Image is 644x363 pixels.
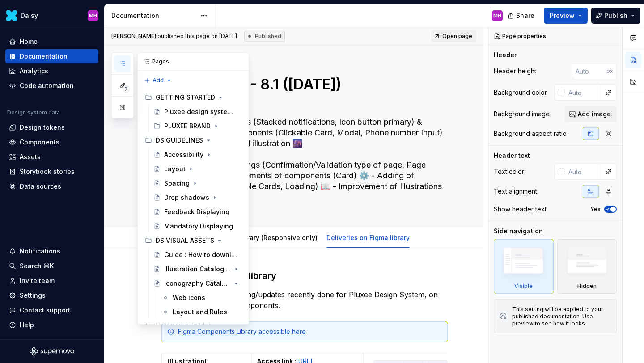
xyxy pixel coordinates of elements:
[150,262,245,276] a: Illustration Catalogue
[494,167,524,176] div: Text color
[158,305,245,319] a: Layout and Rules
[591,8,640,24] button: Publish
[577,283,597,290] div: Hidden
[138,53,249,71] div: Pages
[5,318,98,332] button: Help
[111,33,156,39] span: [PERSON_NAME]
[164,150,203,159] div: Accessibility
[20,138,59,147] div: Components
[150,148,245,162] a: Accessibility
[5,49,98,63] a: Documentation
[150,205,245,219] a: Feedback Displaying
[20,81,74,90] div: Code automation
[141,319,245,333] div: DS COMPONENTS
[141,90,245,105] div: GETTING STARTED
[173,308,227,317] div: Layout and Rules
[20,67,48,76] div: Analytics
[89,12,97,19] div: MH
[160,115,446,204] textarea: On Storybook : Addings (Stacked notifications, Icon button primary) & Improvements of components ...
[6,10,17,21] img: 8442b5b3-d95e-456d-8131-d61e917d6403.png
[164,122,211,131] div: PLUXEE BRAND
[5,165,98,179] a: Storybook stories
[512,306,611,327] div: This setting will be applied to your published documentation. Use preview to see how it looks.
[156,93,215,102] div: GETTING STARTED
[565,106,617,122] button: Add image
[5,79,98,93] a: Code automation
[21,11,38,20] div: Daisy
[494,227,543,236] div: Side navigation
[164,165,186,173] div: Layout
[141,74,175,87] button: Add
[20,52,68,61] div: Documentation
[20,152,41,161] div: Assets
[164,250,238,259] div: Guide : How to download assets in PNG format ?
[516,11,534,20] span: Share
[514,283,533,290] div: Visible
[578,110,611,118] span: Add image
[5,179,98,194] a: Data sources
[604,11,627,20] span: Publish
[30,347,74,356] svg: Supernova Logo
[150,162,245,176] a: Layout
[606,68,613,75] p: px
[150,190,245,205] a: Drop shadows
[572,63,606,79] input: Auto
[20,276,55,285] div: Invite team
[503,8,540,24] button: Share
[20,182,61,191] div: Data sources
[123,85,130,93] span: 7
[164,207,229,216] div: Feedback Displaying
[5,135,98,149] a: Components
[111,33,237,40] span: published this page on [DATE]
[156,236,214,245] div: DS VISUAL ASSETS
[150,119,245,133] div: PLUXEE BRAND
[244,31,285,42] div: Published
[164,107,238,116] div: Pluxee design system documentation
[111,11,196,20] div: Documentation
[494,67,536,76] div: Header height
[20,262,54,270] div: Search ⌘K
[2,6,102,25] button: DaisyMH
[565,164,601,180] input: Auto
[164,265,231,274] div: Illustration Catalogue
[544,8,588,24] button: Preview
[141,233,245,248] div: DS VISUAL ASSETS
[590,206,601,213] label: Yes
[326,234,410,241] a: Deliveries on Figma library
[494,129,567,138] div: Background aspect ratio
[5,259,98,273] button: Search ⌘K
[431,30,476,42] a: Open page
[5,64,98,78] a: Analytics
[5,288,98,303] a: Settings
[20,306,70,315] div: Contact support
[150,105,245,119] a: Pluxee design system documentation
[5,150,98,164] a: Assets
[20,247,60,256] div: Notifications
[442,33,472,40] span: Open page
[20,167,75,176] div: Storybook stories
[150,219,245,233] a: Mandatory Displaying
[178,328,306,335] a: Figma Components Library accessible here
[494,151,530,160] div: Header text
[160,74,446,113] textarea: Releases 7.7 - 8.1 ([DATE])
[5,120,98,135] a: Design tokens
[565,84,601,101] input: Auto
[493,12,501,19] div: MH
[156,136,203,145] div: DS GUIDELINES
[164,179,190,188] div: Spacing
[161,289,448,311] p: Here you will find all adding/updates recently done for Pluxee Design System, on Figma pre-develo...
[550,11,575,20] span: Preview
[20,291,46,300] div: Settings
[494,88,547,97] div: Background color
[150,248,245,262] a: Guide : How to download assets in PNG format ?
[158,291,245,305] a: Web icons
[494,239,554,294] div: Visible
[150,276,245,291] a: Iconography Catalogue
[323,228,413,247] div: Deliveries on Figma library
[20,37,38,46] div: Home
[494,205,547,214] div: Show header text
[5,274,98,288] a: Invite team
[557,239,617,294] div: Hidden
[164,222,233,231] div: Mandatory Displaying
